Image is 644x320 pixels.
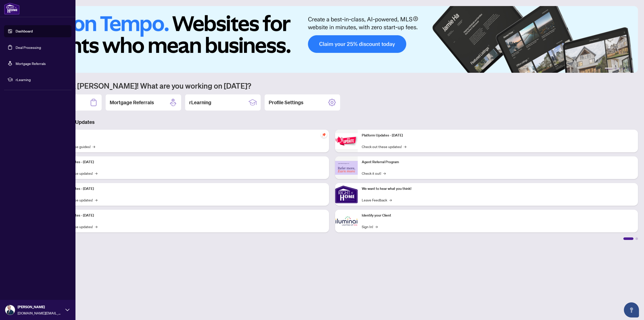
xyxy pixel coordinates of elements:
a: Check it out!→ [362,170,386,176]
span: → [404,144,406,149]
h1: Welcome back [PERSON_NAME]! What are you working on [DATE]? [26,81,638,90]
span: → [95,197,97,203]
button: 5 [627,68,629,70]
img: We want to hear what you think! [335,183,358,206]
span: → [383,170,386,176]
button: 2 [615,68,617,70]
p: Platform Updates - [DATE] [362,133,634,138]
span: rLearning [16,77,68,82]
p: Platform Updates - [DATE] [53,186,325,192]
a: Sign In!→ [362,224,378,229]
span: → [95,170,97,176]
a: Check out these updates!→ [362,144,406,149]
span: → [93,144,95,149]
img: Identify your Client [335,210,358,232]
button: 6 [631,68,633,70]
a: Leave Feedback→ [362,197,392,203]
button: 1 [605,68,613,70]
img: logo [4,3,20,15]
img: Profile Icon [5,305,15,315]
p: Agent Referral Program [362,159,634,165]
a: Deal Processing [16,45,41,50]
img: Agent Referral Program [335,161,358,175]
button: 4 [623,68,625,70]
h2: Mortgage Referrals [110,99,154,106]
p: We want to hear what you think! [362,186,634,192]
a: Dashboard [16,29,33,33]
span: [PERSON_NAME] [18,304,63,310]
button: 3 [619,68,621,70]
span: [DOMAIN_NAME][EMAIL_ADDRESS][DOMAIN_NAME] [18,310,63,316]
span: → [389,197,392,203]
span: pushpin [321,132,327,138]
h3: Brokerage & Industry Updates [26,119,638,126]
img: Slide 0 [26,6,638,73]
span: → [95,224,97,229]
a: Mortgage Referrals [16,61,46,66]
button: Open asap [624,302,639,317]
h2: Profile Settings [269,99,303,106]
p: Platform Updates - [DATE] [53,213,325,218]
p: Platform Updates - [DATE] [53,159,325,165]
h2: rLearning [189,99,211,106]
p: Identify your Client [362,213,634,218]
span: → [375,224,378,229]
img: Platform Updates - June 23, 2025 [335,133,358,149]
p: Self-Help [53,133,325,138]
